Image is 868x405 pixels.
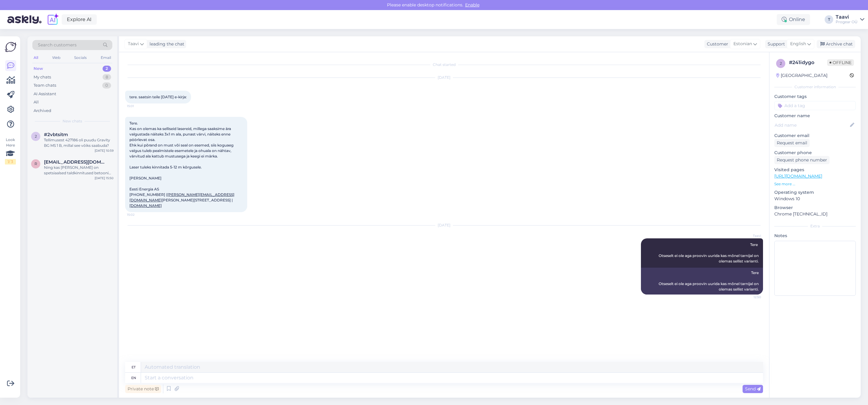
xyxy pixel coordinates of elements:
[5,41,16,53] img: Askly Logo
[774,223,856,229] div: Extra
[774,167,856,173] p: Visited pages
[776,72,827,79] div: [GEOGRAPHIC_DATA]
[44,159,107,165] span: reivohan@gmail.com
[129,95,187,99] span: tere. saatsin teile [DATE] e-kirja:
[125,62,763,67] div: Chat started
[825,15,833,24] div: T
[745,386,761,392] span: Send
[38,42,77,48] span: Search customers
[62,14,97,25] a: Explore AI
[738,295,761,299] span: 12:50
[774,93,856,100] p: Customer tags
[129,192,234,202] a: [PERSON_NAME][EMAIL_ADDRESS][DOMAIN_NAME]
[34,66,43,72] div: New
[95,148,114,153] div: [DATE] 10:59
[34,74,51,80] div: My chats
[789,59,827,66] div: # 241idygo
[34,161,37,166] span: r
[790,41,806,47] span: English
[99,54,112,62] div: Email
[774,156,830,164] div: Request phone number
[125,222,763,228] div: [DATE]
[103,74,111,80] div: 8
[774,139,810,147] div: Request email
[46,13,59,26] img: explore-ai
[463,2,481,8] span: Enable
[95,176,114,180] div: [DATE] 15:50
[836,20,858,24] div: Progear OÜ
[774,181,856,187] p: See more ...
[63,118,82,124] span: New chats
[704,41,728,47] div: Customer
[127,104,150,108] span: 15:01
[827,59,854,66] span: Offline
[34,82,56,89] div: Team chats
[774,189,856,196] p: Operating system
[35,134,37,139] span: 2
[73,54,88,62] div: Socials
[765,41,785,47] div: Support
[774,173,822,179] a: [URL][DOMAIN_NAME]
[774,196,856,202] p: Windows 10
[836,15,858,20] div: Taavi
[774,101,856,110] input: Add a tag
[34,91,56,97] div: AI Assistant
[132,362,136,372] div: et
[780,61,782,66] span: 2
[738,233,761,238] span: Taavi
[774,211,856,217] p: Chrome [TECHNICAL_ID]
[44,165,114,176] div: Ning kas [PERSON_NAME] on spetsiaalsed taldkinnitused betooni jaoks?
[128,41,139,47] span: Taavi
[34,99,39,105] div: All
[147,41,184,47] div: leading the chat
[774,233,856,239] p: Notes
[32,54,39,62] div: All
[127,212,150,217] span: 15:02
[131,373,136,383] div: en
[774,84,856,90] div: Customer information
[777,14,810,25] div: Online
[51,54,62,62] div: Web
[125,385,161,393] div: Private note
[733,41,752,47] span: Estonian
[102,82,111,89] div: 0
[129,203,162,208] a: [DOMAIN_NAME]
[774,132,856,139] p: Customer email
[5,137,16,165] div: Look Here
[774,150,856,156] p: Customer phone
[129,121,234,208] span: Tere. Kas on olemas ka selliseid lasereid, millega saaksime ära valgustada näiteks 3x1 m ala, pun...
[774,113,856,119] p: Customer name
[125,75,763,80] div: [DATE]
[44,132,68,137] span: #2vbtsitm
[817,40,855,48] div: Archive chat
[34,108,51,114] div: Archived
[774,204,856,211] p: Browser
[775,122,849,128] input: Add name
[44,137,114,148] div: Tellimusest 427186 oli puudu Gravity BG MS 1 B, millal see võiks saabuda?
[103,66,111,72] div: 2
[836,15,864,24] a: TaaviProgear OÜ
[5,159,16,165] div: 1 / 3
[641,268,763,295] div: Tere Otseselt ei ole aga proovin uurida kas mõnel tarnijal on olemas sellist varianti.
